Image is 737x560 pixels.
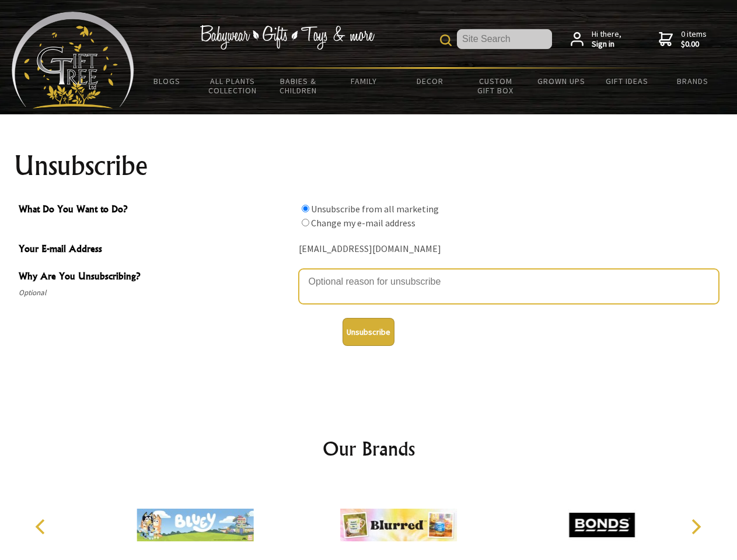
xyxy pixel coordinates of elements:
[463,69,529,103] a: Custom Gift Box
[19,286,293,300] span: Optional
[311,217,415,229] label: Change my e-mail address
[19,242,293,258] span: Your E-mail Address
[659,29,707,50] a: 0 items$0.00
[681,39,707,50] strong: $0.00
[457,29,552,49] input: Site Search
[200,25,375,50] img: Babywear - Gifts - Toys & more
[302,219,309,226] input: What Do You Want to Do?
[592,29,621,50] span: Hi there,
[299,240,719,258] div: [EMAIL_ADDRESS][DOMAIN_NAME]
[19,269,293,286] span: Why Are You Unsubscribing?
[397,69,463,93] a: Decor
[528,69,594,93] a: Grown Ups
[683,514,708,540] button: Next
[23,435,714,463] h2: Our Brands
[311,203,439,215] label: Unsubscribe from all marketing
[29,514,55,540] button: Previous
[302,205,309,212] input: What Do You Want to Do?
[299,269,719,304] textarea: Why Are You Unsubscribing?
[594,69,660,93] a: Gift Ideas
[19,202,293,219] span: What Do You Want to Do?
[440,34,452,46] img: product search
[134,69,200,93] a: BLOGS
[331,69,397,93] a: Family
[266,69,331,103] a: Babies & Children
[592,39,621,50] strong: Sign in
[660,69,726,93] a: Brands
[12,12,134,108] img: Babyware - Gifts - Toys and more...
[200,69,266,103] a: All Plants Collection
[681,29,707,50] span: 0 items
[14,152,724,180] h1: Unsubscribe
[343,318,394,346] button: Unsubscribe
[571,29,621,50] a: Hi there,Sign in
